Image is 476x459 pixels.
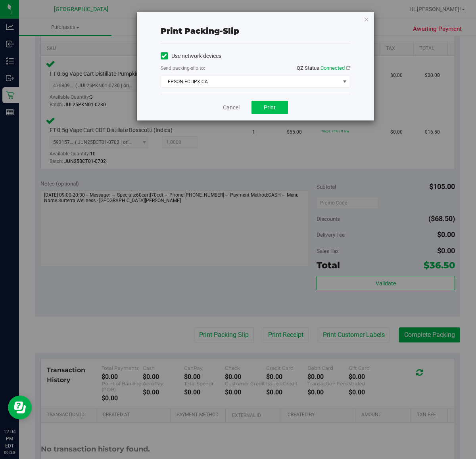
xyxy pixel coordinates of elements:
[340,76,349,87] span: select
[8,396,32,419] iframe: Resource center
[321,65,345,71] span: Connected
[161,52,221,60] label: Use network devices
[161,76,340,87] span: EPSON-ECLIPXICA
[264,104,276,111] span: Print
[297,65,350,71] span: QZ Status:
[223,103,240,112] a: Cancel
[251,101,288,114] button: Print
[161,26,239,36] span: Print packing-slip
[161,65,205,72] label: Send packing-slip to:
